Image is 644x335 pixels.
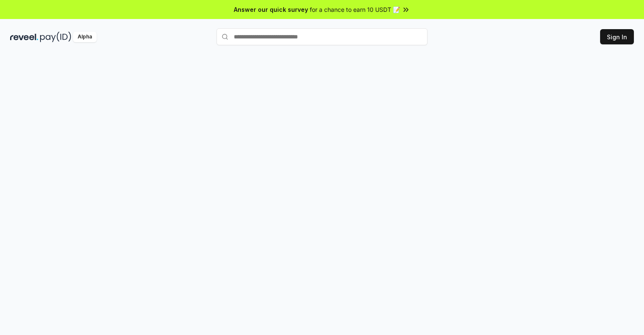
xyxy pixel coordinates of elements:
[234,5,308,14] span: Answer our quick survey
[10,32,38,42] img: reveel_dark
[73,32,97,42] div: Alpha
[600,29,634,44] button: Sign In
[310,5,400,14] span: for a chance to earn 10 USDT 📝
[40,32,71,42] img: pay_id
